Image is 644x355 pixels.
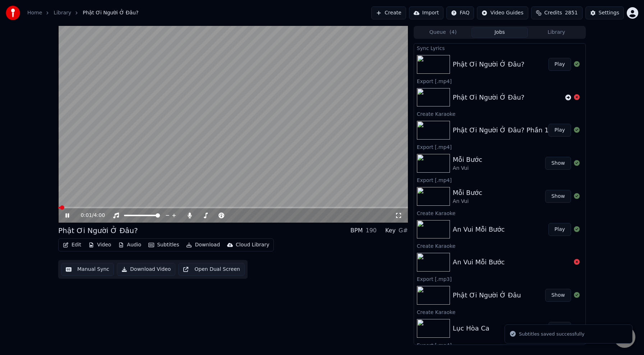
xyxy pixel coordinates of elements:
[453,155,482,165] div: Mỗi Bước
[236,241,269,249] div: Cloud Library
[548,223,571,236] button: Play
[61,263,114,276] button: Manual Sync
[446,6,474,19] button: FAQ
[183,240,223,250] button: Download
[414,341,585,349] div: Export [.mp4]
[94,212,105,219] span: 4:00
[471,27,528,38] button: Jobs
[414,176,585,184] div: Export [.mp4]
[81,212,92,219] span: 0:01
[453,92,524,103] div: Phật Ơi Người Ở Đâu?
[453,224,505,235] div: An Vui Mỗi Bước
[548,124,571,137] button: Play
[599,9,619,17] div: Settings
[519,331,584,338] div: Subtitles saved successfully
[178,263,245,276] button: Open Dual Screen
[146,240,182,250] button: Subtitles
[415,27,471,38] button: Queue
[477,6,528,19] button: Video Guides
[544,9,562,17] span: Credits
[450,29,457,36] span: ( 4 )
[27,9,42,17] a: Home
[81,212,98,219] div: /
[409,6,443,19] button: Import
[86,240,114,250] button: Video
[453,188,482,198] div: Mỗi Bước
[528,27,585,38] button: Library
[350,226,363,235] div: BPM
[548,58,571,71] button: Play
[365,226,377,235] div: 190
[385,226,396,235] div: Key
[371,6,406,19] button: Create
[117,263,175,276] button: Download Video
[453,59,524,69] div: Phật Ơi Người Ở Đâu?
[115,240,144,250] button: Audio
[414,308,585,316] div: Create Karaoke
[399,226,408,235] div: G#
[453,257,505,267] div: An Vui Mỗi Bước
[83,9,138,17] span: Phật Ơi Người Ở Đâu?
[54,9,71,17] a: Library
[531,6,583,19] button: Credits2851
[60,240,84,250] button: Edit
[453,125,549,135] div: Phật Ơi Người Ở Đâu? Phần 1
[545,289,571,302] button: Show
[414,142,585,151] div: Export [.mp4]
[414,77,585,85] div: Export [.mp4]
[453,165,482,172] div: An Vui
[545,190,571,203] button: Show
[414,109,585,118] div: Create Karaoke
[585,6,624,19] button: Settings
[6,6,20,20] img: youka
[414,44,585,52] div: Sync Lyrics
[27,9,138,17] nav: breadcrumb
[545,157,571,170] button: Show
[414,209,585,217] div: Create Karaoke
[414,241,585,250] div: Create Karaoke
[565,9,578,17] span: 2851
[453,290,521,300] div: Phật Ơi Người Ở Đâu
[453,323,489,333] div: Lục Hòa Ca
[453,198,482,205] div: An Vui
[414,274,585,283] div: Export [.mp3]
[58,226,138,236] div: Phật Ơi Người Ở Đâu?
